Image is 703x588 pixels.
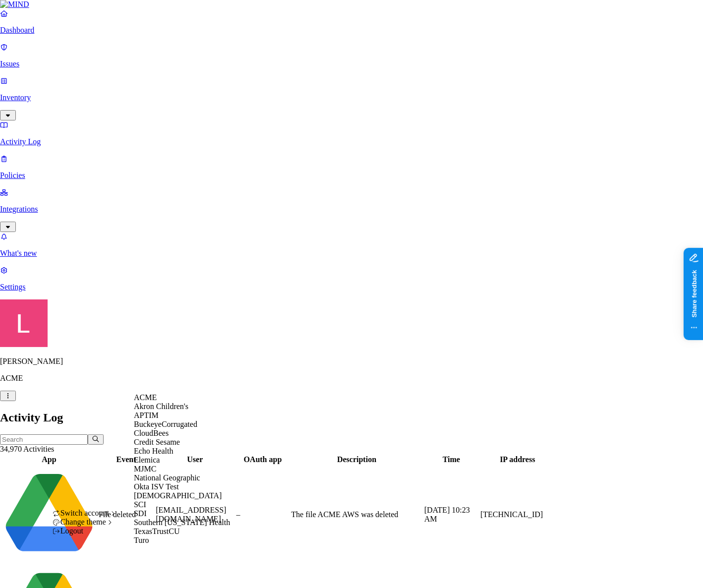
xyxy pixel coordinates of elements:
span: BuckeyeCorrugated [134,420,197,428]
span: National Geographic [134,473,200,482]
span: ACME [134,393,157,402]
span: TexasTrustCU [134,527,180,535]
span: Elemica [134,456,160,464]
span: SDI [134,509,147,518]
span: CloudBees [134,429,169,437]
span: Akron Children's [134,402,188,411]
span: Echo Health [134,447,174,455]
span: APTIM [134,411,159,419]
span: [DEMOGRAPHIC_DATA] [134,491,222,500]
span: Okta ISV Test [134,482,179,491]
span: SCI [134,500,146,509]
span: Southern [US_STATE] Health [134,518,230,527]
span: Turo [134,536,149,544]
div: Logout [52,527,117,535]
span: Switch account [60,509,109,517]
span: MJMC [134,465,156,473]
span: Change theme [60,518,106,526]
span: Credit Sesame [134,438,180,446]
